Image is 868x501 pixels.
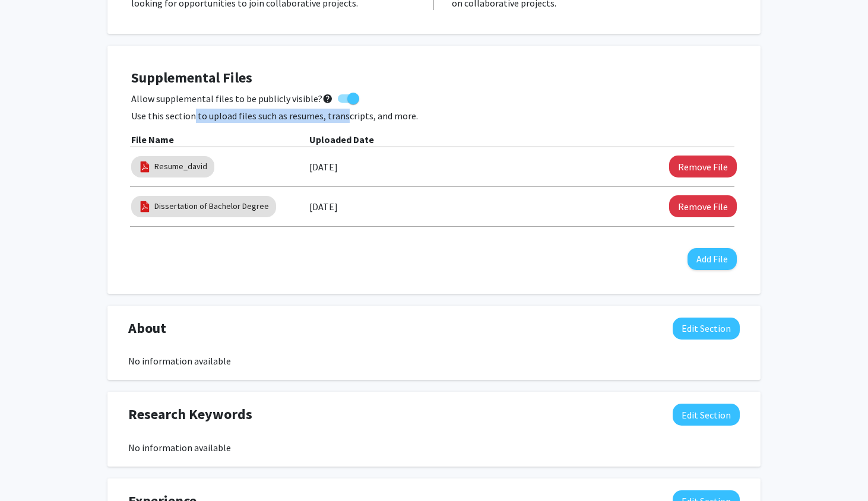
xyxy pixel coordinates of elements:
span: About [128,318,166,339]
a: Dissertation of Bachelor Degree [154,200,269,213]
a: Resume_david [154,160,207,173]
button: Remove Resume_david File [669,156,737,177]
button: Remove Dissertation of Bachelor Degree File [669,195,737,217]
div: No information available [128,440,740,455]
b: File Name [131,134,174,145]
span: Research Keywords [128,404,252,425]
p: Use this section to upload files such as resumes, transcripts, and more. [131,109,737,123]
span: Allow supplemental files to be publicly visible? [131,91,333,106]
label: [DATE] [309,157,338,177]
label: [DATE] [309,196,338,217]
img: pdf_icon.png [138,200,151,213]
button: Edit About [673,318,740,340]
img: pdf_icon.png [138,160,151,173]
mat-icon: help [322,91,333,106]
button: Add File [688,248,737,270]
div: No information available [128,354,740,368]
b: Uploaded Date [309,134,374,145]
button: Edit Research Keywords [673,404,740,426]
iframe: Chat [9,448,50,492]
h4: Supplemental Files [131,69,737,87]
